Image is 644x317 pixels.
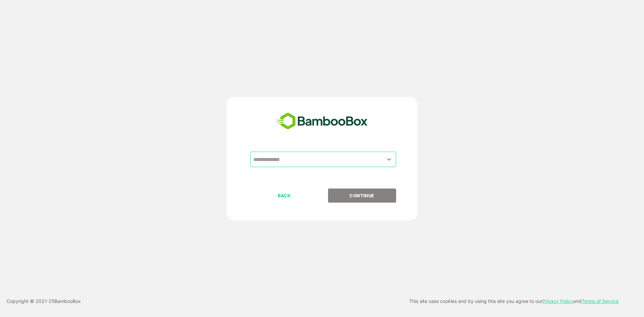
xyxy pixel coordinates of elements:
a: Privacy Policy [542,298,573,304]
img: bamboobox [273,110,371,133]
button: CONTINUE [328,189,396,203]
p: This site uses cookies and by using this site you agree to our and [409,297,619,305]
p: CONTINUE [328,192,395,199]
button: Open [385,155,394,164]
p: Copyright © 2021- 25 BambooBox [7,297,81,305]
button: BACK [250,189,318,203]
a: Terms of Service [582,298,619,304]
p: BACK [251,192,318,199]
